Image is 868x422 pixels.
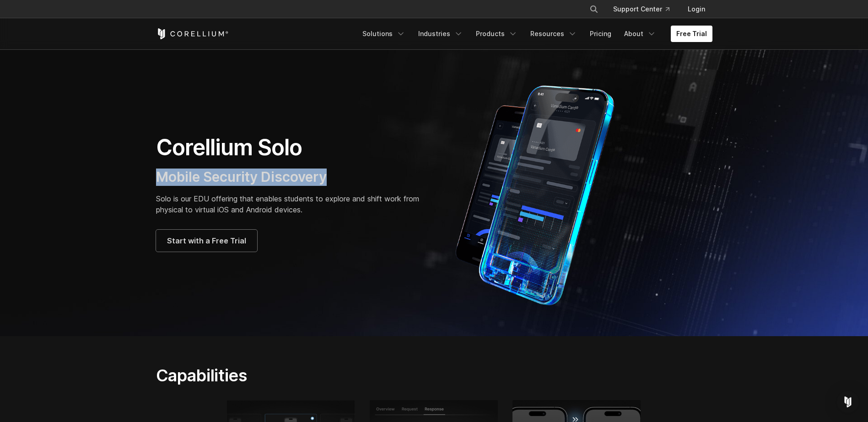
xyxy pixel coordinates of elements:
[606,1,677,17] a: Support Center
[837,391,859,413] div: Open Intercom Messenger
[443,79,640,307] img: Corellium Solo for mobile app security solutions
[156,169,327,185] span: Mobile Security Discovery
[357,26,712,42] div: Navigation Menu
[470,26,523,42] a: Products
[584,26,617,42] a: Pricing
[578,1,712,17] div: Navigation Menu
[156,28,229,39] a: Corellium Home
[671,26,712,42] a: Free Trial
[586,1,602,17] button: Search
[167,235,246,246] span: Start with a Free Trial
[156,230,257,252] a: Start with a Free Trial
[525,26,582,42] a: Resources
[619,26,662,42] a: About
[156,365,521,385] h2: Capabilities
[413,26,469,42] a: Industries
[156,193,425,215] p: Solo is our EDU offering that enables students to explore and shift work from physical to virtual...
[156,134,425,161] h1: Corellium Solo
[357,26,411,42] a: Solutions
[680,1,712,17] a: Login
